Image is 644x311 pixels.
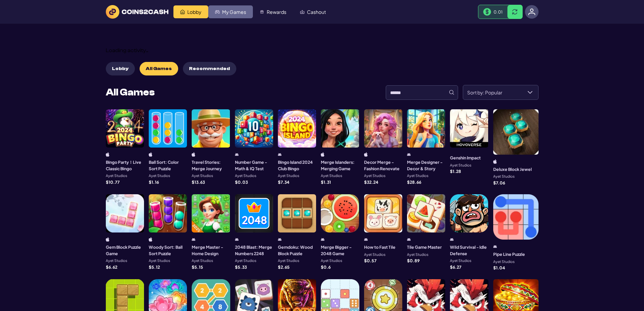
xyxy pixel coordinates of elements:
p: $ 0.57 [364,259,377,263]
p: $ 0.03 [235,180,248,184]
img: android [364,237,368,242]
a: Cashout [293,5,333,18]
p: Ayet Studios [192,174,213,178]
img: ios [106,237,110,242]
img: Rewards [260,9,264,14]
h2: All Games [106,88,155,97]
h3: Merge Islanders: Merging Game [321,159,359,172]
img: android [407,152,411,157]
img: android [278,152,282,157]
p: Ayet Studios [235,174,256,178]
p: $ 5.15 [192,265,203,269]
p: Ayet Studios [278,259,299,263]
p: $ 1.16 [149,180,159,184]
p: $ 7.34 [278,180,289,184]
h3: Wild Survival - Idle Defense [450,244,488,257]
button: Lobby [106,62,135,75]
p: Ayet Studios [493,260,515,264]
img: logo text [106,5,168,19]
h3: Genshin Impact [450,155,481,161]
img: ios [106,152,110,157]
img: ios [364,152,368,157]
div: Sort by: Popular [522,85,538,99]
p: $ 0.6 [321,265,331,269]
img: android [493,244,497,249]
img: ios [149,237,152,242]
img: android [407,237,411,242]
p: Ayet Studios [192,259,213,263]
img: android [321,237,325,242]
img: ios [149,152,152,157]
span: My Games [222,9,246,14]
button: All Games [140,62,178,75]
p: $ 6.27 [450,265,461,269]
img: Money Bill [483,8,491,16]
img: Lobby [180,9,185,14]
p: Ayet Studios [450,163,471,167]
p: Ayet Studios [407,174,428,178]
img: avatar [528,8,535,16]
h3: Travel Stories: Merge Journey [192,159,230,172]
h3: Merge Designer - Decor & Story [407,159,445,172]
p: Ayet Studios [149,174,170,178]
p: $ 6.62 [106,265,117,269]
h3: Merge Master - Home Design [192,244,230,257]
h3: Number Game - Math & IQ Test [235,159,273,172]
a: Rewards [253,5,293,18]
p: $ 13.63 [192,180,205,184]
img: android [192,237,195,242]
img: ios [321,152,325,157]
p: $ 32.24 [364,180,378,184]
h3: How to Fast Tile [364,244,396,250]
h3: Bingo Island 2024 Club Bingo [278,159,316,172]
a: My Games [208,5,253,18]
span: Cashout [307,9,326,14]
span: Rewards [267,9,286,14]
p: Ayet Studios [450,259,471,263]
h3: Decor Merge - Fashion Renovate [364,159,402,172]
p: $ 5.12 [149,265,160,269]
span: 0.01 [494,9,503,15]
img: My Games [215,9,220,14]
img: android [278,237,282,242]
h3: 2048 Blast: Merge Numbers 2248 [235,244,273,257]
h3: Merge Bigger - 2048 Game [321,244,359,257]
p: $ 0.89 [407,259,420,263]
p: Ayet Studios [493,175,515,178]
p: Ayet Studios [149,259,170,263]
h3: Bingo Party！Live Classic Bingo [106,159,144,172]
p: Ayet Studios [235,259,256,263]
div: Loading activity... [106,47,539,54]
h3: Gem Block Puzzle Game [106,244,144,257]
p: $ 10.77 [106,180,120,184]
h3: Ball Sort: Color Sort Puzzle [149,159,187,172]
p: Ayet Studios [106,259,127,263]
button: Recommended [183,62,236,75]
p: Ayet Studios [364,174,385,178]
p: Ayet Studios [407,253,428,257]
p: $ 1.31 [321,180,331,184]
a: Lobby [173,5,208,18]
p: Ayet Studios [321,174,342,178]
img: ios [192,152,195,157]
img: ios [493,159,497,164]
img: Cashout [300,9,305,14]
p: Ayet Studios [364,253,385,257]
p: $ 5.33 [235,265,247,269]
h3: Woody Sort: Ball Sort Puzzle [149,244,187,257]
p: $ 28.66 [407,180,421,184]
span: All Games [146,66,172,72]
span: Lobby [112,66,128,72]
p: $ 1.04 [493,266,505,270]
h3: Pipe Line Puzzle [493,251,525,257]
p: $ 2.65 [278,265,290,269]
span: Recommended [189,66,230,72]
p: Ayet Studios [106,174,127,178]
h3: Tile Game Master [407,244,442,250]
p: Ayet Studios [278,174,299,178]
p: $ 1.28 [450,169,461,173]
